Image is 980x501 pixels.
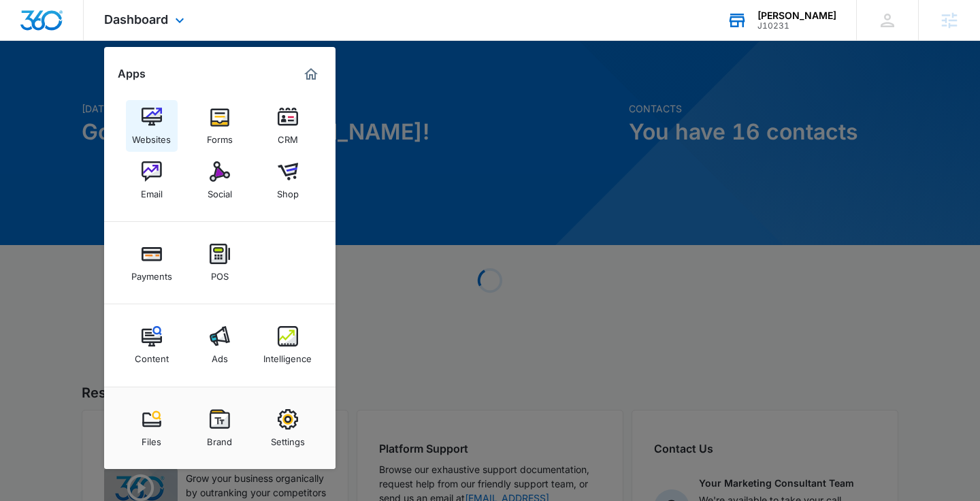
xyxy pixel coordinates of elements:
[757,10,836,21] div: account name
[757,21,836,31] div: account id
[194,155,246,206] a: Social
[263,346,312,364] div: Intelligence
[271,430,305,447] div: Settings
[300,63,322,85] a: Marketing 360® Dashboard
[52,80,122,89] div: Domain Overview
[141,182,163,199] div: Email
[194,237,246,289] a: POS
[126,155,178,206] a: Email
[208,182,232,199] div: Social
[118,67,146,80] h2: Apps
[126,402,178,454] a: Files
[126,319,178,371] a: Content
[262,155,314,206] a: Shop
[262,100,314,152] a: CRM
[135,79,146,90] img: tab_keywords_by_traffic_grey.svg
[207,430,232,447] div: Brand
[37,79,48,90] img: tab_domain_overview_orange.svg
[262,402,314,454] a: Settings
[277,182,299,199] div: Shop
[278,127,298,145] div: CRM
[132,127,171,145] div: Websites
[194,402,246,454] a: Brand
[211,264,229,282] div: POS
[135,346,169,364] div: Content
[126,237,178,289] a: Payments
[262,319,314,371] a: Intelligence
[22,35,33,46] img: website_grey.svg
[104,12,168,27] span: Dashboard
[38,22,67,33] div: v 4.0.25
[142,430,161,447] div: Files
[194,100,246,152] a: Forms
[150,80,229,89] div: Keywords by Traffic
[212,346,228,364] div: Ads
[194,319,246,371] a: Ads
[131,264,172,282] div: Payments
[207,127,233,145] div: Forms
[35,35,150,46] div: Domain: [DOMAIN_NAME]
[22,22,33,33] img: logo_orange.svg
[126,100,178,152] a: Websites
